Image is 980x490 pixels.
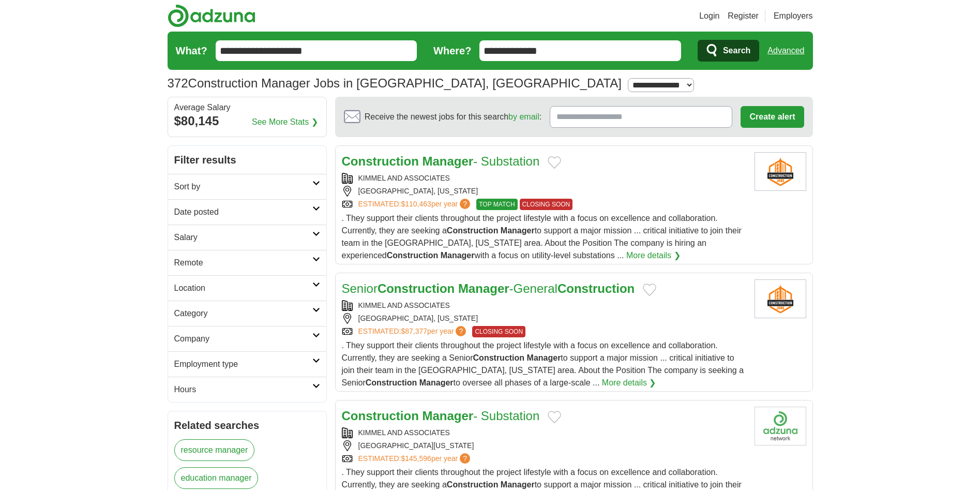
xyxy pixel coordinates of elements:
[433,43,471,58] label: Where?
[168,4,255,27] img: Adzuna logo
[342,341,744,387] span: . They support their clients throughout the project lifestyle with a focus on excellence and coll...
[378,281,455,295] strong: Construction
[342,313,746,324] div: [GEOGRAPHIC_DATA], [US_STATE]
[174,358,312,370] h2: Employment type
[387,251,439,260] strong: Construction
[423,409,474,423] strong: Manager
[401,454,431,463] span: $145,596
[174,333,312,345] h2: Company
[643,284,656,296] button: Add to favorite jobs
[168,76,622,90] h1: Construction Manager Jobs in [GEOGRAPHIC_DATA], [GEOGRAPHIC_DATA]
[168,326,326,351] a: Company
[168,275,326,301] a: Location
[723,40,750,61] span: Search
[755,152,806,191] img: Company logo
[548,411,561,423] button: Add to favorite jobs
[366,378,417,387] strong: Construction
[401,200,431,208] span: $110,463
[441,251,475,260] strong: Manager
[358,326,469,337] a: ESTIMATED:$87,377per year?
[698,40,759,62] button: Search
[358,453,473,464] a: ESTIMATED:$145,596per year?
[755,407,806,446] img: Company logo
[174,112,320,130] div: $80,145
[168,199,326,225] a: Date posted
[342,409,540,423] a: Construction Manager- Substation
[342,173,746,184] div: KIMMEL AND ASSOCIATES
[358,199,473,210] a: ESTIMATED:$110,463per year?
[174,231,312,244] h2: Salary
[508,112,539,121] a: by email
[755,279,806,318] img: Company logo
[458,281,509,295] strong: Manager
[423,154,474,168] strong: Manager
[456,326,466,336] span: ?
[174,467,259,489] a: education manager
[342,409,419,423] strong: Construction
[501,480,535,489] strong: Manager
[168,225,326,250] a: Salary
[174,181,312,193] h2: Sort by
[342,186,746,197] div: [GEOGRAPHIC_DATA], [US_STATE]
[728,10,759,22] a: Register
[602,377,656,389] a: More details ❯
[174,439,255,461] a: resource manager
[174,206,312,218] h2: Date posted
[476,199,517,210] span: TOP MATCH
[174,383,312,396] h2: Hours
[447,480,499,489] strong: Construction
[168,250,326,275] a: Remote
[557,281,635,295] strong: Construction
[174,257,312,269] h2: Remote
[548,156,561,169] button: Add to favorite jobs
[447,226,499,235] strong: Construction
[342,440,746,451] div: [GEOGRAPHIC_DATA][US_STATE]
[342,281,635,295] a: SeniorConstruction Manager-GeneralConstruction
[174,307,312,320] h2: Category
[472,326,525,337] span: CLOSING SOON
[401,327,427,335] span: $87,377
[473,353,525,362] strong: Construction
[460,199,470,209] span: ?
[741,106,804,128] button: Create alert
[699,10,719,22] a: Login
[168,74,188,93] span: 372
[527,353,561,362] strong: Manager
[626,249,681,262] a: More details ❯
[342,154,540,168] a: Construction Manager- Substation
[419,378,454,387] strong: Manager
[168,351,326,377] a: Employment type
[460,453,470,464] span: ?
[174,282,312,294] h2: Location
[168,174,326,199] a: Sort by
[174,103,320,112] div: Average Salary
[501,226,535,235] strong: Manager
[174,418,320,433] h2: Related searches
[168,301,326,326] a: Category
[520,199,573,210] span: CLOSING SOON
[168,146,326,174] h2: Filter results
[774,10,813,22] a: Employers
[342,427,746,438] div: KIMMEL AND ASSOCIATES
[342,300,746,311] div: KIMMEL AND ASSOCIATES
[168,377,326,402] a: Hours
[365,111,541,123] span: Receive the newest jobs for this search :
[342,154,419,168] strong: Construction
[342,214,742,260] span: . They support their clients throughout the project lifestyle with a focus on excellence and coll...
[252,116,318,128] a: See More Stats ❯
[176,43,207,58] label: What?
